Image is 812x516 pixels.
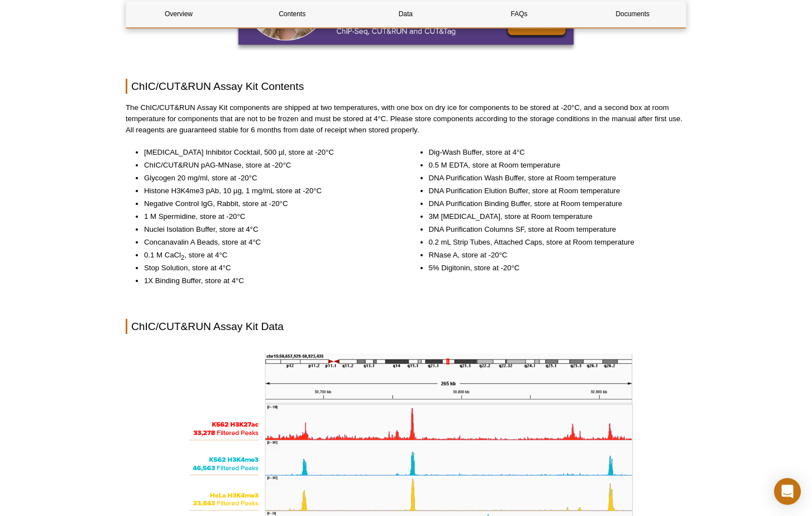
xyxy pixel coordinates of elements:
[240,1,345,27] a: Contents
[467,1,572,27] a: FAQs
[429,262,676,274] li: 5% Digitonin, store at -20°C
[144,147,391,158] li: [MEDICAL_DATA] Inhibitor Cocktail, 500 µl, store at -20°C
[429,147,676,158] li: Dig-Wash Buffer, store at 4°C
[429,237,676,248] li: 0.2 mL Strip Tubes, Attached Caps, store at Room temperature
[181,254,184,261] sub: 2
[429,211,676,222] li: 3M [MEDICAL_DATA], store at Room temperature
[429,250,676,261] li: RNase A, store at -20°C
[429,173,676,184] li: DNA Purification Wash Buffer, store at Room temperature
[144,275,391,286] li: 1X Binding Buffer, store at 4°C
[429,185,676,197] li: DNA Purification Elution Buffer, store at Room temperature
[580,1,685,27] a: Documents
[126,79,686,94] h2: ChIC/CUT&RUN Assay Kit Contents
[144,211,391,222] li: 1 M Spermidine, store at -20°C
[144,224,391,235] li: Nuclei Isolation Buffer, store at 4°C
[144,160,391,171] li: ChIC/CUT&RUN pAG-MNase, store at -20°C
[774,478,801,505] div: Open Intercom Messenger
[144,185,391,197] li: Histone H3K4me3 pAb, 10 µg, 1 mg/mL store at -20°C
[144,250,391,261] li: 0.1 M CaCl , store at 4°C
[126,1,231,27] a: Overview
[144,262,391,274] li: Stop Solution, store at 4°C
[126,102,686,136] p: The ChIC/CUT&RUN Assay Kit components are shipped at two temperatures, with one box on dry ice fo...
[429,224,676,235] li: DNA Purification Columns SF, store at Room temperature
[144,237,391,248] li: Concanavalin A Beads, store at 4°C
[429,198,676,209] li: DNA Purification Binding Buffer, store at Room temperature
[429,160,676,171] li: 0.5 M EDTA, store at Room temperature
[144,198,391,209] li: Negative Control IgG, Rabbit, store at -20°C
[353,1,458,27] a: Data
[144,173,391,184] li: Glycogen 20 mg/ml, store at -20°C
[126,319,686,334] h2: ChIC/CUT&RUN Assay Kit Data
